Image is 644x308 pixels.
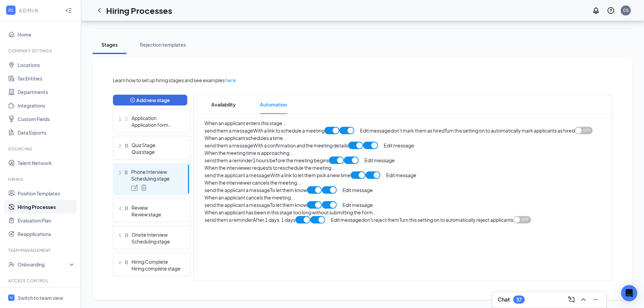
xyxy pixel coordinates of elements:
span: Learn how to set up hiring stages and see examples [113,76,225,84]
a: Evaluation Plan [18,214,75,227]
svg: Drag [124,170,128,175]
span: don't mark them as hired [390,127,445,134]
svg: ChevronLeft [95,6,103,15]
span: After [253,216,295,223]
span: send them a message [205,127,253,134]
svg: Drag [124,143,129,148]
a: Custom Fields [18,112,75,126]
svg: ComposeMessage [567,295,575,304]
h3: Chat [498,296,510,303]
span: When an applicant cancels the meeting... [205,194,601,201]
div: Turn this setting on to automatically reject applicants [399,216,513,223]
div: Turn this setting on to automatically mark applicants as hired [445,127,575,134]
a: Tax Entities [18,72,75,85]
span: Edit message [331,216,361,223]
span: 3 [118,168,121,176]
span: 6 [119,258,121,266]
span: When the meeting time is approaching... [205,149,601,157]
div: Company Settings [8,48,74,54]
svg: WorkstreamLogo [7,7,14,14]
svg: Drag [124,233,129,238]
a: Hiring Processes [18,200,75,214]
svg: Notifications [592,6,600,15]
button: plus-circleAdd new stage [113,95,187,105]
div: Onsite Interview [132,231,181,238]
button: ComposeMessage [566,294,577,305]
span: OFF [522,216,529,223]
a: Reapplications [18,227,75,241]
div: Stages [99,41,120,48]
div: Hiring complete stage [132,265,181,272]
span: send the applicant a message [205,201,270,209]
span: Edit message [342,186,373,194]
div: Switch to team view [18,294,63,301]
span: send them a reminder [205,216,253,223]
svg: Drag [124,260,129,265]
span: 4 [119,204,121,212]
span: 2 [119,142,121,150]
svg: UserCheck [8,261,15,268]
div: Phone Interview [131,168,181,175]
div: Rejection templates [140,41,186,48]
a: here [225,76,236,84]
span: Edit message [384,142,414,149]
span: send them a reminder [205,157,253,164]
a: Home [18,28,75,41]
div: Hiring [8,176,74,182]
span: When the interviewer requests to reschedule the meeting... [205,164,601,171]
span: Edit message [342,201,373,209]
a: Locations [18,58,75,72]
div: 37 [516,297,522,303]
span: don't reject them [361,216,399,223]
svg: WorkstreamLogo [9,295,14,300]
span: send the applicant a message [205,186,270,194]
span: send the applicant a message [205,171,270,179]
span: Availability [211,95,236,114]
span: send them a message [205,142,253,149]
div: ADMIN [19,7,59,14]
a: Data Exports [18,126,75,139]
a: Departments [18,85,75,99]
div: Quiz stage [132,148,181,155]
svg: Minimize [592,295,600,304]
svg: Drag [124,206,129,211]
span: plus-circle [130,98,135,102]
div: Scheduling stage [131,175,181,182]
span: Edit message [386,171,416,179]
div: To let them know [270,186,307,194]
div: Access control [8,278,74,284]
div: Review stage [132,211,181,218]
svg: ChevronUp [579,295,588,304]
span: 1 days, 1 days [265,217,295,223]
div: To let them know [270,201,307,209]
div: With a link to let them pick a new time [270,171,351,179]
span: Automation [260,95,287,114]
div: Hiring Complete [132,258,181,265]
div: Team Management [8,247,74,253]
a: Position Templates [18,187,75,200]
svg: Collapse [65,7,72,14]
span: Edit message [364,157,395,164]
div: Sourcing [8,146,74,152]
button: Minimize [590,294,601,305]
span: When the interviewer cancels the meeting... [205,179,601,186]
span: When an applicant enters this stage... [205,119,601,127]
a: Talent Network [18,156,75,170]
div: Open Intercom Messenger [621,285,637,301]
span: When an applicant has been in this stage too long without submitting the form... [205,209,601,216]
h1: Hiring Processes [106,5,172,16]
div: With a confirmation and the meeting details [253,142,348,149]
span: 1 hours [253,157,269,163]
div: Scheduling stage [132,238,181,245]
a: Integrations [18,99,75,112]
div: Application [132,115,181,121]
span: When an applicant schedules a time... [205,134,601,142]
div: With a link to schedule a meeting [253,127,325,134]
div: Review [132,204,181,211]
span: before the meeting begins [253,157,329,164]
